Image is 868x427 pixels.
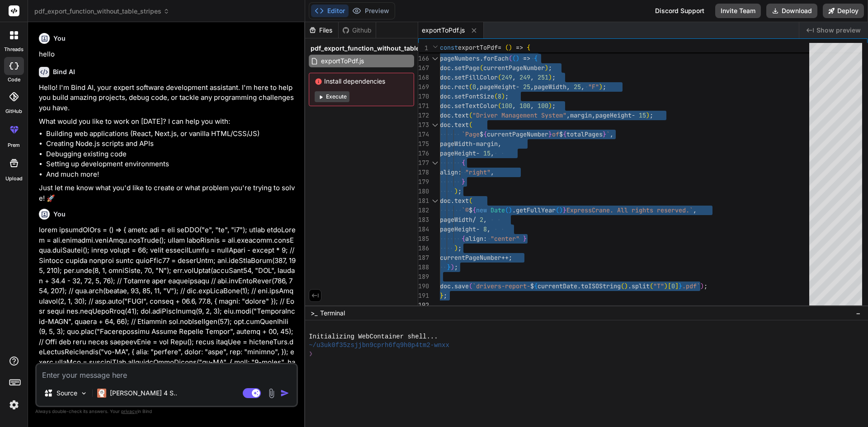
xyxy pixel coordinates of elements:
span: . [577,282,581,290]
div: 181 [418,196,428,206]
span: } [548,130,552,138]
span: ) [516,54,519,62]
img: settings [6,397,22,413]
span: ) [454,244,458,252]
span: { [534,282,538,290]
button: Deploy [823,4,864,18]
span: ) [454,187,458,195]
span: 8 [498,92,501,100]
span: doc [440,197,451,205]
span: - [476,149,480,157]
span: text [454,197,469,205]
div: 186 [418,244,428,253]
span: ) [700,282,704,290]
span: exportToPdf [458,43,498,52]
div: 187 [418,253,428,263]
span: , [512,102,516,110]
label: code [8,76,20,84]
span: currentPageNumber [440,253,501,262]
span: , [483,216,487,224]
span: } [462,178,465,186]
span: ( [505,206,509,214]
span: ( [469,197,472,205]
span: , [581,83,585,91]
span: pageHeight [480,83,516,91]
span: - [476,225,480,233]
span: forEach [483,54,509,62]
span: , [693,206,697,214]
div: 170 [418,92,428,101]
span: 249 [519,73,530,81]
span: Date [491,206,505,214]
span: `© [462,206,469,214]
span: doc [440,92,451,100]
span: ( [469,83,472,91]
li: And much more! [46,169,296,180]
span: ) [545,64,548,72]
span: align [440,168,458,176]
span: ) [599,83,603,91]
span: new [476,206,487,214]
div: Files [305,26,338,35]
span: , [487,225,491,233]
span: pageHeight [440,225,476,233]
div: Click to collapse the range. [429,120,441,130]
button: Download [766,4,817,18]
span: ; [552,102,556,110]
div: 168 [418,73,428,82]
span: - [632,111,635,119]
span: } [440,291,443,300]
span: ) [548,73,552,81]
span: , [491,149,494,157]
button: Preview [349,5,393,17]
span: ( [498,102,501,110]
p: Just let me know what you'd like to create or what problem you're trying to solve! 🚀 [39,183,296,203]
span: ( [494,92,498,100]
span: : [458,168,462,176]
span: , [498,140,501,148]
span: . [512,206,516,214]
span: . [451,102,454,110]
div: 178 [418,168,428,177]
span: => [523,54,530,62]
img: icon [280,389,289,398]
span: ( [480,64,483,72]
span: doc [440,111,451,119]
span: ) [451,263,454,271]
span: ) [664,282,668,290]
span: } [679,282,682,290]
span: ; [552,73,556,81]
span: { [462,235,465,243]
div: 188 [418,263,428,272]
button: Invite Team [715,4,761,18]
div: 176 [418,149,428,158]
span: toISOString [581,282,621,290]
li: Debugging existing code [46,149,296,160]
div: 179 [418,177,428,187]
span: ( [556,206,559,214]
span: } [603,130,606,138]
span: ; [454,263,458,271]
label: threads [4,46,24,53]
span: , [592,111,595,119]
div: Click to collapse the range. [429,54,441,63]
span: ( [469,121,472,129]
div: 180 [418,187,428,196]
span: `drivers-report- [472,282,530,290]
span: ) [509,43,512,52]
div: 185 [418,234,428,244]
label: prem [8,141,20,149]
li: Creating Node.js scripts and APIs [46,139,296,149]
p: Source [57,389,77,398]
span: setTextColor [454,102,498,110]
span: 251 [538,73,548,81]
span: $ [559,130,563,138]
span: ( [505,43,509,52]
div: 172 [418,111,428,120]
span: / [472,216,476,224]
div: 173 [418,120,428,130]
span: 100 [519,102,530,110]
div: 177 [418,158,428,168]
span: pageWidth [440,140,472,148]
span: "T" [653,282,664,290]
